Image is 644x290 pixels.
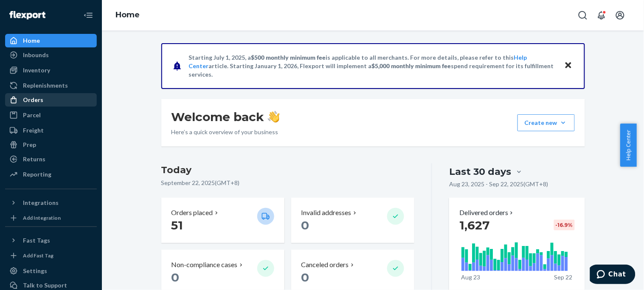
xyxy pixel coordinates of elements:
[301,260,349,270] p: Canceled orders
[115,10,140,19] a: Home
[5,64,97,77] a: Inventory
[161,179,415,187] p: September 22, 2025 ( GMT+8 )
[172,208,213,218] p: Orders placed
[161,198,284,243] button: Orders placed 51
[23,214,61,221] div: Add Integration
[5,213,97,223] a: Add Integration
[459,208,515,218] button: Delivered orders
[5,264,97,278] a: Settings
[5,152,97,166] a: Returns
[301,218,309,232] span: 0
[372,62,451,69] span: $5,000 monthly minimum fee
[461,273,480,282] p: Aug 23
[574,7,591,24] button: Open Search Box
[23,252,53,259] div: Add Fast Tag
[449,180,548,188] p: Aug 23, 2025 - Sep 22, 2025 ( GMT+8 )
[23,281,67,290] div: Talk to Support
[590,265,636,286] iframe: Opens a widget where you can chat to one of our agents
[5,124,97,137] a: Freight
[172,128,280,136] p: Here’s a quick overview of your business
[5,168,97,181] a: Reporting
[23,81,68,90] div: Replenishments
[554,273,572,282] p: Sep 22
[563,60,574,72] button: Close
[172,218,183,232] span: 51
[268,111,280,123] img: hand-wave emoji
[23,126,44,135] div: Freight
[23,36,40,45] div: Home
[9,11,45,19] img: Flexport logo
[5,79,97,92] a: Replenishments
[5,234,97,247] button: Fast Tags
[5,108,97,122] a: Parcel
[5,138,97,152] a: Prep
[23,111,41,119] div: Parcel
[5,34,97,47] a: Home
[517,114,575,131] button: Create new
[161,163,415,177] h3: Today
[5,93,97,107] a: Orders
[23,155,45,163] div: Returns
[189,53,556,79] p: Starting July 1, 2025, a is applicable to all merchants. For more details, please refer to this a...
[23,51,49,59] div: Inbounds
[80,7,97,24] button: Close Navigation
[301,208,352,218] p: Invalid addresses
[459,218,489,232] span: 1,627
[172,260,238,270] p: Non-compliance cases
[620,124,637,167] button: Help Center
[612,7,629,24] button: Open account menu
[449,165,511,178] div: Last 30 days
[23,170,51,179] div: Reporting
[172,270,180,284] span: 0
[23,199,59,207] div: Integrations
[291,198,414,243] button: Invalid addresses 0
[172,109,280,124] h1: Welcome back
[5,48,97,62] a: Inbounds
[109,3,146,28] ol: breadcrumbs
[251,54,326,61] span: $500 monthly minimum fee
[5,251,97,261] a: Add Fast Tag
[23,267,47,275] div: Settings
[23,66,50,75] div: Inventory
[23,236,50,245] div: Fast Tags
[5,196,97,210] button: Integrations
[23,141,36,149] div: Prep
[301,270,309,284] span: 0
[554,220,575,230] div: -16.9 %
[23,96,43,104] div: Orders
[593,7,610,24] button: Open notifications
